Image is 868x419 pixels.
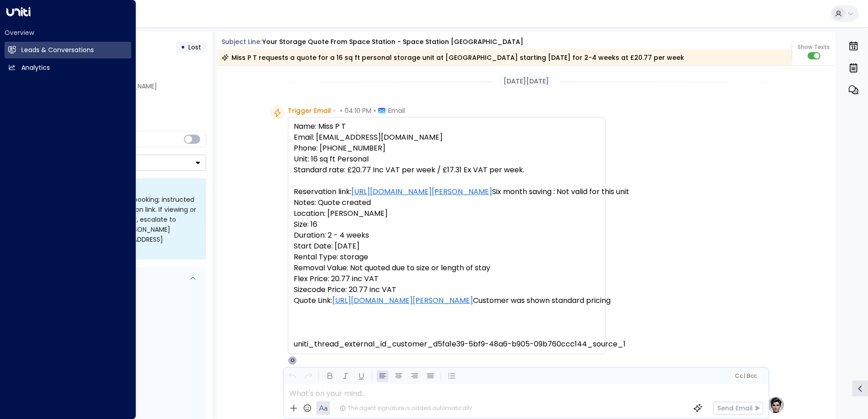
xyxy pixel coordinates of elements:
[5,28,131,37] h2: Overview
[294,121,600,350] pre: Name: Miss P T Email: [EMAIL_ADDRESS][DOMAIN_NAME] Phone: [PHONE_NUMBER] Unit: 16 sq ft Personal ...
[351,186,492,197] a: [URL][DOMAIN_NAME][PERSON_NAME]
[388,106,405,115] span: Email
[302,370,314,382] button: Redo
[333,106,335,115] span: •
[21,63,50,73] h2: Analytics
[181,39,185,55] div: •
[222,37,261,46] span: Subject Line:
[222,53,684,62] div: Miss P T requests a quote for a 16 sq ft personal storage unit at [GEOGRAPHIC_DATA] starting [DAT...
[332,295,473,306] a: [URL][DOMAIN_NAME][PERSON_NAME]
[798,43,830,51] span: Show Texts
[374,106,376,115] span: •
[288,356,297,365] div: O
[735,373,756,379] span: Cc Bcc
[262,37,523,47] div: Your storage quote from Space Station - Space Station [GEOGRAPHIC_DATA]
[188,43,201,52] span: Lost
[767,396,785,414] img: profile-logo.png
[288,106,331,115] span: Trigger Email
[340,404,472,412] div: The agent signature is added automatically
[21,45,94,55] h2: Leads & Conversations
[5,42,131,58] a: Leads & Conversations
[345,106,371,115] span: 04:10 PM
[744,373,745,379] span: |
[340,106,342,115] span: •
[286,370,298,382] button: Undo
[500,75,552,88] div: [DATE][DATE]
[731,372,760,380] button: Cc|Bcc
[5,59,131,76] a: Analytics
